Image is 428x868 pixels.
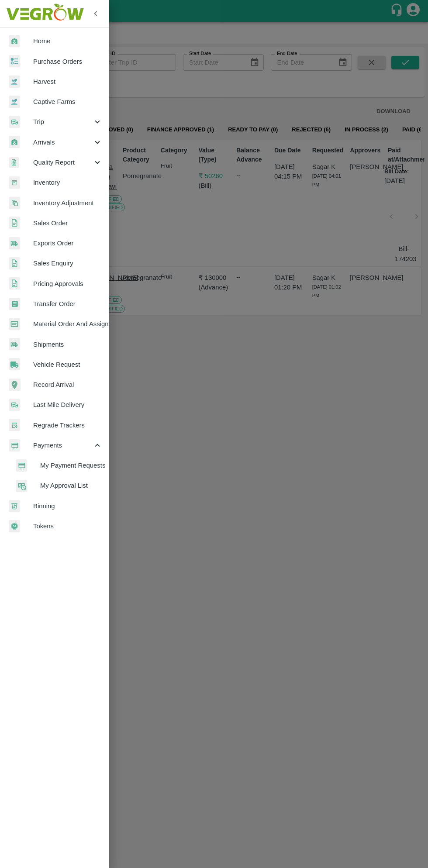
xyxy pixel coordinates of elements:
span: Captive Farms [33,97,102,107]
img: whArrival [9,136,20,148]
span: Purchase Orders [33,57,102,66]
img: inventory [9,196,20,209]
span: Binning [33,501,102,511]
img: payment [9,439,20,452]
img: harvest [9,75,20,88]
span: Payments [33,441,93,450]
img: recordArrival [9,379,21,391]
img: sales [9,217,20,229]
a: approvalMy Approval List [7,475,109,496]
img: shipments [9,237,20,250]
span: Pricing Approvals [33,279,102,289]
span: Trip [33,117,93,127]
img: qualityReport [9,157,19,168]
span: Vehicle Request [33,360,102,369]
img: payment [16,459,27,472]
img: whTracker [9,419,20,431]
img: harvest [9,95,20,108]
img: whArrival [9,35,20,48]
img: sales [9,257,20,270]
span: My Payment Requests [40,461,102,470]
img: approval [16,479,27,493]
img: vehicle [9,358,20,371]
span: Sales Order [33,218,102,228]
img: delivery [9,116,20,128]
img: bin [9,500,20,512]
span: Material Order And Assignment [33,319,102,329]
img: sales [9,277,20,290]
span: Transfer Order [33,299,102,309]
span: Quality Report [33,158,93,167]
img: tokens [9,520,20,533]
span: Exports Order [33,238,102,248]
span: Harvest [33,77,102,86]
span: Last Mile Delivery [33,400,102,410]
span: Sales Enquiry [33,258,102,268]
span: Record Arrival [33,380,102,389]
img: whInventory [9,176,20,189]
span: Inventory [33,178,102,187]
img: whTransfer [9,298,20,310]
span: Shipments [33,340,102,349]
span: Regrade Trackers [33,420,102,430]
span: Home [33,36,102,46]
img: centralMaterial [9,318,20,331]
img: delivery [9,399,20,411]
span: Inventory Adjustment [33,198,102,208]
span: Arrivals [33,138,93,147]
span: My Approval List [40,481,102,490]
img: reciept [9,55,20,68]
span: Tokens [33,521,102,531]
img: shipments [9,338,20,351]
a: paymentMy Payment Requests [7,455,109,475]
